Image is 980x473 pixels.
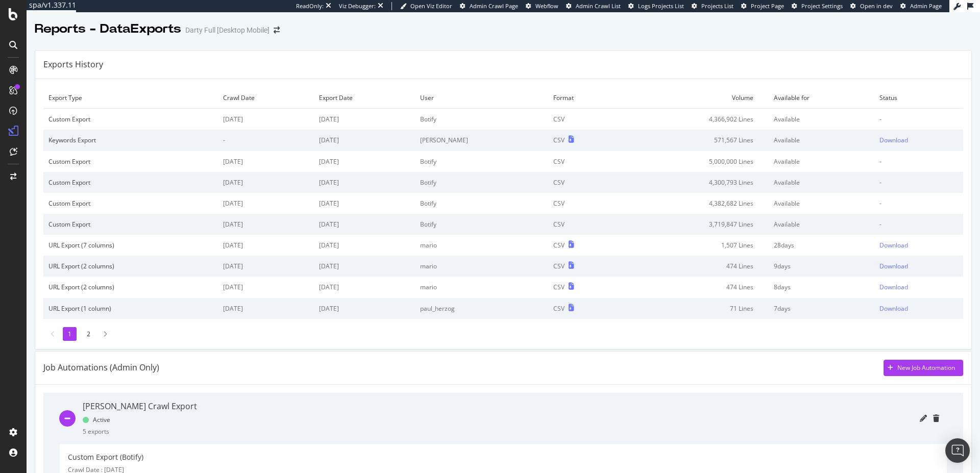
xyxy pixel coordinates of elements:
div: Available [774,199,869,208]
span: Admin Crawl Page [470,2,518,10]
td: [DATE] [218,235,314,256]
a: Download [879,262,959,270]
span: Project Page [751,2,784,10]
a: Open in dev [850,2,893,10]
li: 1 [63,327,77,341]
a: Projects List [692,2,733,10]
td: - [874,151,964,172]
td: [DATE] [314,256,414,277]
td: 28 days [769,235,874,256]
td: CSV [548,109,620,130]
div: CSV [553,304,565,313]
div: arrow-right-arrow-left [274,27,280,34]
div: minus-circle [60,410,75,427]
div: Available [774,136,869,144]
div: Reports - DataExports [35,20,181,38]
a: Admin Crawl List [566,2,621,10]
a: Logs Projects List [628,2,684,10]
td: Botify [415,172,549,193]
div: Custom Export [48,157,213,166]
a: Download [879,304,959,313]
td: [DATE] [314,214,414,235]
td: 1,507 Lines [620,235,769,256]
span: Projects List [701,2,733,10]
a: Project Settings [792,2,843,10]
td: Export Date [314,87,414,109]
td: Botify [415,214,549,235]
div: New Job Automation [897,363,955,372]
div: Custom Export [48,199,213,208]
td: - [874,109,964,130]
td: mario [415,277,549,297]
div: Available [774,115,869,123]
td: Botify [415,193,549,214]
td: [DATE] [314,277,414,297]
a: Project Page [741,2,784,10]
td: [DATE] [218,277,314,297]
div: CSV [553,241,565,250]
span: Project Settings [801,2,843,10]
td: Botify [415,109,549,130]
td: [DATE] [314,298,414,319]
div: Darty Full [Desktop Mobile] [185,25,269,35]
td: [DATE] [314,109,414,130]
div: CSV [553,262,565,270]
td: 5,000,000 Lines [620,151,769,172]
td: - [874,214,964,235]
td: CSV [548,193,620,214]
div: Download [879,283,908,291]
div: ReadOnly: [296,2,324,10]
td: Format [548,87,620,109]
td: Volume [620,87,769,109]
li: 2 [82,327,95,341]
td: Status [874,87,964,109]
div: Download [879,304,908,313]
td: [PERSON_NAME] [415,130,549,151]
div: Job Automations (Admin Only) [43,362,159,374]
td: Export Type [43,87,218,109]
td: [DATE] [218,193,314,214]
td: CSV [548,151,620,172]
div: Available [774,220,869,229]
td: CSV [548,172,620,193]
td: User [415,87,549,109]
td: 4,300,793 Lines [620,172,769,193]
td: Crawl Date [218,87,314,109]
div: Custom Export [48,115,213,123]
td: mario [415,256,549,277]
td: 474 Lines [620,277,769,297]
div: URL Export (7 columns) [48,241,213,250]
div: Download [879,241,908,250]
td: [DATE] [314,235,414,256]
td: 474 Lines [620,256,769,277]
td: CSV [548,214,620,235]
div: Custom Export [48,220,213,229]
div: trash [933,415,939,422]
td: 7 days [769,298,874,319]
div: URL Export (2 columns) [48,283,213,291]
td: paul_herzog [415,298,549,319]
span: Admin Page [910,2,942,10]
div: CSV [553,283,565,291]
span: Open Viz Editor [410,2,452,10]
span: Logs Projects List [638,2,684,10]
a: Open Viz Editor [400,2,452,10]
span: Webflow [535,2,558,10]
td: - [218,130,314,151]
div: URL Export (2 columns) [48,262,213,270]
td: 3,719,847 Lines [620,214,769,235]
td: [DATE] [218,298,314,319]
td: Available for [769,87,874,109]
td: mario [415,235,549,256]
td: [DATE] [218,151,314,172]
td: [DATE] [218,214,314,235]
td: Botify [415,151,549,172]
a: Admin Crawl Page [460,2,518,10]
div: CSV [553,136,565,144]
div: [PERSON_NAME] Crawl Export [83,401,197,412]
div: Viz Debugger: [339,2,376,10]
a: Admin Page [900,2,942,10]
div: Available [774,157,869,166]
span: Admin Crawl List [576,2,621,10]
a: Download [879,241,959,250]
